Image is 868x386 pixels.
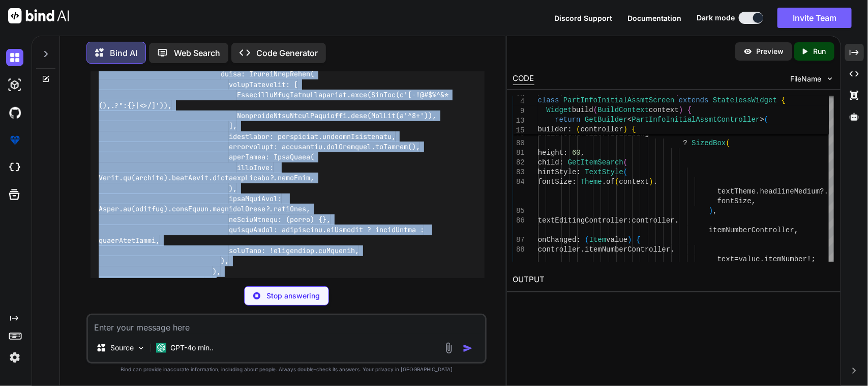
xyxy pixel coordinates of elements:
[717,187,756,196] span: textTheme
[555,116,580,124] span: return
[538,158,559,167] span: child
[559,158,563,167] span: :
[266,291,320,301] p: Stop answering
[513,97,525,106] span: 4
[581,245,585,254] span: .
[615,178,619,186] span: (
[636,236,640,244] span: {
[709,226,794,234] span: itemNumberController
[585,236,589,244] span: (
[507,268,841,292] h2: OUTPUT
[538,129,559,137] span: child
[513,116,525,126] span: 13
[602,178,606,186] span: .
[764,255,807,263] span: itemNumber
[137,344,145,352] img: Pick Models
[538,178,572,186] span: fontSize
[764,116,768,124] span: (
[627,14,681,22] span: Documentation
[6,76,23,94] img: darkAi-studio
[794,226,798,234] span: ,
[692,139,726,147] span: SizedBox
[632,216,675,225] span: controller
[8,8,69,23] img: Bind AI
[170,343,214,353] p: GPT-4o min..
[717,255,735,263] span: text
[513,168,525,177] div: 83
[632,125,636,133] span: {
[606,129,610,137] span: .
[581,216,627,225] span: gController
[568,125,572,133] span: :
[581,178,602,186] span: Theme
[679,96,709,104] span: extends
[611,129,649,137] span: isEditing
[653,178,657,186] span: .
[463,343,473,353] img: icon
[538,96,559,104] span: class
[513,126,525,135] span: 15
[649,178,653,186] span: )
[513,245,525,255] div: 88
[6,159,23,176] img: cloudideIcon
[619,178,649,186] span: context
[581,149,585,157] span: ,
[713,96,777,104] span: StatelessWidget
[6,349,23,366] img: settings
[756,187,760,196] span: .
[826,74,834,83] img: chevron down
[572,106,593,114] span: build
[513,177,525,187] div: 84
[585,245,670,254] span: itemNumberController
[807,255,816,263] span: !;
[513,206,525,216] div: 85
[734,255,738,263] span: =
[513,73,534,85] div: CODE
[585,168,623,176] span: TextStyle
[547,106,572,114] span: Widget
[513,148,525,158] div: 81
[627,13,681,23] button: Documentation
[174,47,220,59] p: Web Search
[581,125,623,133] span: controller
[627,116,632,124] span: <
[156,343,166,353] img: GPT-4o mini
[110,343,134,353] p: Source
[782,96,786,104] span: {
[687,106,692,114] span: {
[6,49,23,66] img: darkChat
[627,236,632,244] span: )
[563,149,567,157] span: :
[623,158,627,167] span: (
[563,96,674,104] span: PartInfoInitialAssmtScreen
[760,116,764,124] span: >
[679,106,683,114] span: )
[627,216,632,225] span: :
[513,216,525,226] div: 86
[538,125,568,133] span: builder
[538,245,572,254] span: controll
[713,207,717,215] span: ,
[743,47,753,56] img: preview
[623,125,627,133] span: )
[513,158,525,168] div: 82
[513,235,525,245] div: 87
[572,178,576,186] span: :
[563,129,606,137] span: controller
[777,8,852,28] button: Invite Team
[760,255,764,263] span: .
[513,139,525,148] div: 80
[623,168,627,176] span: (
[538,168,577,176] span: hintStyle
[717,197,752,205] span: fontSize
[757,46,784,57] p: Preview
[538,149,563,157] span: height
[632,116,760,124] span: PartInfoInitialAssmtController
[576,236,580,244] span: :
[559,129,563,137] span: :
[670,245,674,254] span: .
[6,131,23,149] img: premium
[597,106,649,114] span: BuildContext
[538,236,577,244] span: onChanged
[513,106,525,116] span: 9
